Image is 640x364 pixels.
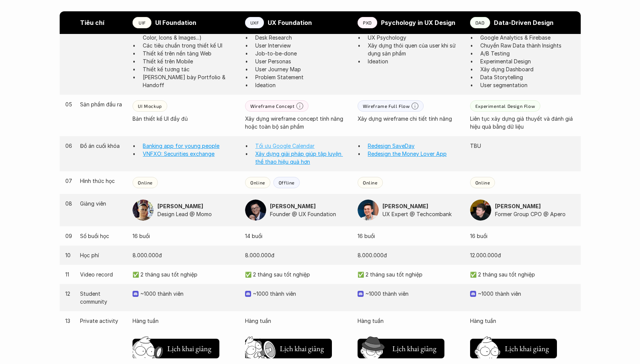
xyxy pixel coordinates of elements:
[133,232,237,240] p: 16 buổi
[139,20,146,25] p: UIF
[480,73,575,81] p: Data Storytelling
[494,19,554,26] strong: Data-Driven Design
[80,142,125,150] p: Đồ án cuối khóa
[245,270,350,278] p: ✅ 2 tháng sau tốt nghiệp
[133,251,237,259] p: 8.000.000đ
[250,20,259,25] p: UXF
[495,203,541,209] strong: [PERSON_NAME]
[392,343,437,354] h5: Lịch khai giảng
[475,180,490,185] p: Online
[143,73,237,89] p: [PERSON_NAME] bày Portfolio & Handoff
[138,103,162,109] p: UI Mockup
[245,251,350,259] p: 8.000.000đ
[143,49,237,57] p: Thiết kế trên nền tảng Web
[255,49,350,57] p: Job-to-be-done
[143,65,237,73] p: Thiết kế tương tác
[140,290,237,298] p: ~1000 thành viên
[65,200,73,207] p: 08
[65,177,73,185] p: 07
[368,34,463,41] p: UX Psychology
[65,100,73,108] p: 05
[253,290,350,298] p: ~1000 thành viên
[478,290,575,298] p: ~1000 thành viên
[65,232,73,240] p: 09
[279,343,324,354] h5: Lịch khai giảng
[245,336,332,358] a: Lịch khai giảng
[133,270,237,278] p: ✅ 2 tháng sau tốt nghiệp
[470,336,557,358] a: Lịch khai giảng
[368,151,447,157] a: Redesign the Money Lover App
[133,336,219,358] a: Lịch khai giảng
[80,270,125,278] p: Video record
[475,103,535,109] p: Experimental Design Flow
[65,290,73,298] p: 12
[255,57,350,65] p: User Personas
[155,19,196,26] strong: UI Foundation
[133,317,237,325] p: Hàng tuần
[80,100,125,108] p: Sản phẩm đầu ra
[480,65,575,73] p: Xây dựng Dashboard
[382,210,463,218] p: UX Expert @ Techcombank
[480,34,575,41] p: Google Analytics & Firebase
[255,34,350,41] p: Desk Research
[250,103,295,109] p: Wireframe Concept
[255,143,315,149] a: Tối ưu Google Calendar
[270,203,316,209] strong: [PERSON_NAME]
[480,57,575,65] p: Experimental Design
[80,251,125,259] p: Học phí
[470,317,575,325] p: Hàng tuần
[470,142,575,150] p: TBU
[80,317,125,325] p: Private activity
[358,336,444,358] a: Lịch khai giảng
[65,251,73,259] p: 10
[245,317,350,325] p: Hàng tuần
[363,20,372,25] p: PXD
[381,19,455,26] strong: Psychology in UX Design
[358,339,444,358] button: Lịch khai giảng
[470,251,575,259] p: 12.000.000đ
[250,180,265,185] p: Online
[365,290,463,298] p: ~1000 thành viên
[368,57,463,65] p: Ideation
[255,65,350,73] p: User Journey Map
[80,232,125,240] p: Số buổi học
[279,180,295,185] p: Offline
[255,81,350,89] p: Ideation
[363,103,410,109] p: Wireframe Full Flow
[80,290,125,306] p: Student community
[475,20,485,25] p: DAD
[80,177,125,185] p: Hình thức học
[358,317,463,325] p: Hàng tuần
[382,203,428,209] strong: [PERSON_NAME]
[65,317,73,325] p: 13
[480,41,575,49] p: Chuyển Raw Data thành Insights
[358,115,463,123] p: Xây dựng wireframe chi tiết tính năng
[143,41,237,49] p: Các tiêu chuẩn trong thiết kế UI
[65,142,73,150] p: 06
[504,343,549,354] h5: Lịch khai giảng
[255,41,350,49] p: User Interview
[480,81,575,89] p: User segmentation
[358,251,463,259] p: 8.000.000đ
[157,210,237,218] p: Design Lead @ Momo
[470,232,575,240] p: 16 buổi
[368,143,415,149] a: Redesign SaveDay
[363,180,378,185] p: Online
[80,19,104,26] strong: Tiêu chí
[470,270,575,278] p: ✅ 2 tháng sau tốt nghiệp
[255,73,350,81] p: Problem Statement
[495,210,575,218] p: Former Group CPO @ Apero
[133,339,219,358] button: Lịch khai giảng
[245,115,350,131] p: Xây dựng wireframe concept tính năng hoặc toàn bộ sản phẩm
[358,270,463,278] p: ✅ 2 tháng sau tốt nghiệp
[80,200,125,207] p: Giảng viên
[255,151,343,165] a: Xây dựng giải pháp giúp tập luyện thể thao hiệu quả hơn
[157,203,203,209] strong: [PERSON_NAME]
[65,270,73,278] p: 11
[368,41,463,57] p: Xây dựng thói quen của user khi sử dụng sản phẩm
[268,19,312,26] strong: UX Foundation
[143,57,237,65] p: Thiết kế trên Mobile
[143,151,214,157] a: VNFXO: Securities exchange
[480,49,575,57] p: A/B Testing
[470,115,575,131] p: Liên tục xây dựng giả thuyết và đánh giá hiệu quả bằng dữ liệu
